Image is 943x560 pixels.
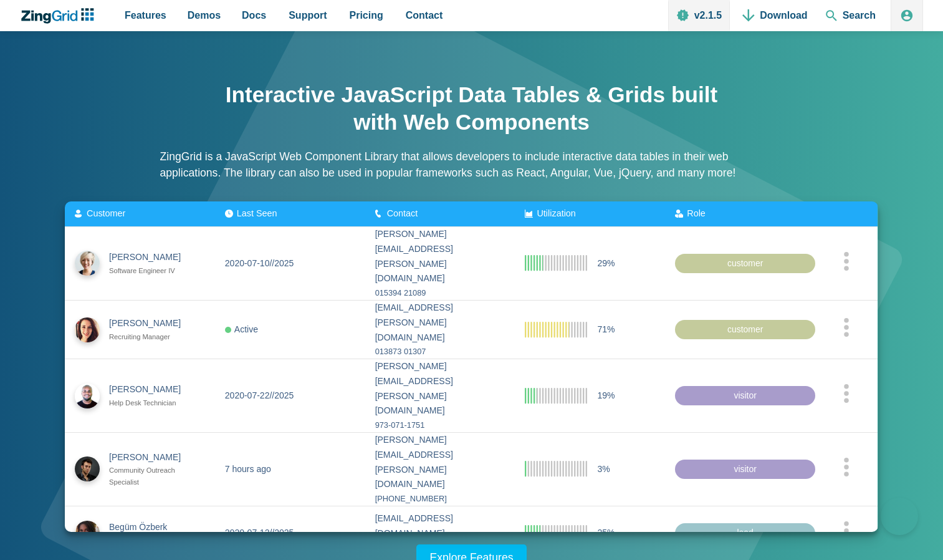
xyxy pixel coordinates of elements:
[598,256,615,271] span: 29%
[687,208,706,218] span: Role
[387,208,418,218] span: Contact
[223,81,721,136] h1: Interactive JavaScript Data Tables & Grids built with Web Components
[375,301,505,345] div: [EMAIL_ADDRESS][PERSON_NAME][DOMAIN_NAME]
[242,7,266,24] span: Docs
[109,397,192,409] div: Help Desk Technician
[676,523,816,543] div: lead
[225,461,271,476] div: 7 hours ago
[225,526,294,541] div: 2020-07-12//2025
[406,7,443,24] span: Contact
[87,208,125,218] span: Customer
[676,459,816,479] div: visitor
[109,265,192,277] div: Software Engineer IV
[375,227,505,286] div: [PERSON_NAME][EMAIL_ADDRESS][PERSON_NAME][DOMAIN_NAME]
[109,465,192,488] div: Community Outreach Specialist
[375,359,505,418] div: [PERSON_NAME][EMAIL_ADDRESS][PERSON_NAME][DOMAIN_NAME]
[375,433,505,492] div: [PERSON_NAME][EMAIL_ADDRESS][PERSON_NAME][DOMAIN_NAME]
[375,492,505,506] div: [PHONE_NUMBER]
[881,498,918,535] iframe: Help Scout Beacon - Open
[375,418,505,432] div: 973-071-1751
[125,7,166,24] span: Features
[109,450,192,465] div: [PERSON_NAME]
[375,286,505,300] div: 015394 21089
[537,208,576,218] span: Utilization
[109,382,192,397] div: [PERSON_NAME]
[188,7,221,24] span: Demos
[289,7,327,24] span: Support
[109,519,192,534] div: Begüm Özberk
[160,148,783,181] p: ZingGrid is a JavaScript Web Component Library that allows developers to include interactive data...
[598,322,615,337] span: 71%
[375,511,505,541] div: [EMAIL_ADDRESS][DOMAIN_NAME]
[109,250,192,265] div: [PERSON_NAME]
[225,256,294,271] div: 2020-07-10//2025
[598,461,610,476] span: 3%
[225,388,294,403] div: 2020-07-22//2025
[676,253,816,273] div: customer
[109,331,192,343] div: Recruiting Manager
[375,345,505,359] div: 013873 01307
[676,385,816,405] div: visitor
[225,322,258,337] div: Active
[20,8,100,24] a: ZingChart Logo. Click to return to the homepage
[676,319,816,339] div: customer
[109,316,192,331] div: [PERSON_NAME]
[598,526,615,541] span: 25%
[598,388,615,403] span: 19%
[237,208,277,218] span: Last Seen
[350,7,383,24] span: Pricing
